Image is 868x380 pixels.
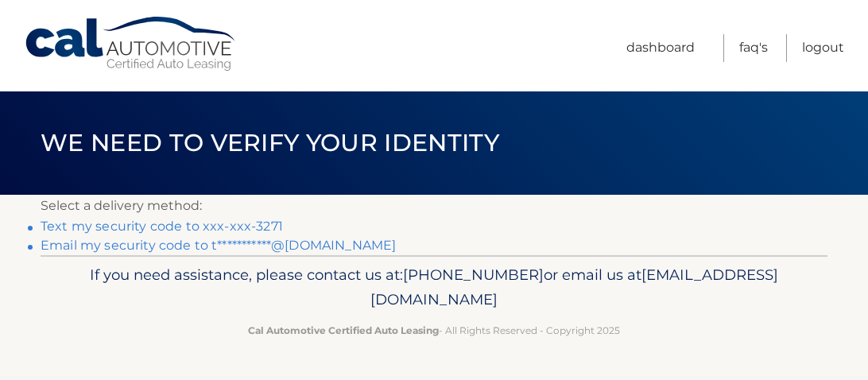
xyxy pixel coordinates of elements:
[802,34,844,62] a: Logout
[739,34,768,62] a: FAQ's
[248,324,439,336] strong: Cal Automotive Certified Auto Leasing
[626,34,695,62] a: Dashboard
[24,16,238,72] a: Cal Automotive
[41,128,499,157] span: We need to verify your identity
[41,195,827,217] p: Select a delivery method:
[41,219,283,234] a: Text my security code to xxx-xxx-3271
[64,262,804,313] p: If you need assistance, please contact us at: or email us at
[64,322,804,339] p: - All Rights Reserved - Copyright 2025
[403,266,544,284] span: [PHONE_NUMBER]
